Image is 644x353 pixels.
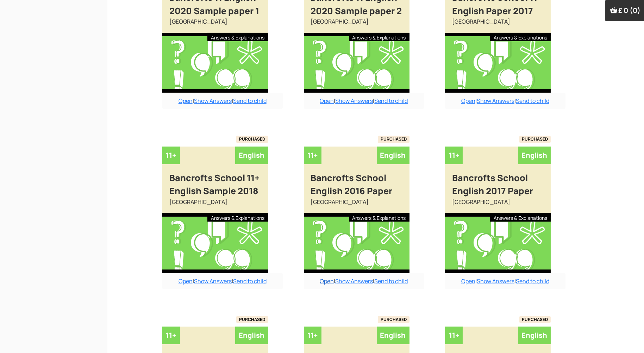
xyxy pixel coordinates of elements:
[445,147,463,164] div: 11+
[335,277,373,285] a: Show Answers
[374,277,408,285] a: Send to child
[162,93,283,109] div: | |
[194,97,232,105] a: Show Answers
[445,164,551,198] div: Bancrofts School English 2017 Paper
[445,327,463,344] div: 11+
[610,7,617,14] img: Your items in the shopping basket
[207,33,268,41] div: Answers & Explanations
[179,97,193,105] a: Open
[236,316,268,323] span: PURCHASED
[320,277,334,285] a: Open
[235,147,268,164] div: English
[445,198,551,213] div: [GEOGRAPHIC_DATA]
[519,136,551,143] span: PURCHASED
[516,277,549,285] a: Send to child
[618,6,640,15] span: £ 0 (0)
[235,327,268,344] div: English
[378,136,409,143] span: PURCHASED
[179,277,193,285] a: Open
[516,97,549,105] a: Send to child
[461,97,475,105] a: Open
[304,164,409,198] div: Bancrofts School English 2016 Paper
[477,97,514,105] a: Show Answers
[335,97,373,105] a: Show Answers
[519,316,551,323] span: PURCHASED
[445,93,565,109] div: | |
[304,17,409,33] div: [GEOGRAPHIC_DATA]
[233,97,267,105] a: Send to child
[162,327,180,344] div: 11+
[162,198,268,213] div: [GEOGRAPHIC_DATA]
[377,327,409,344] div: English
[207,213,268,222] div: Answers & Explanations
[194,277,232,285] a: Show Answers
[162,164,268,198] div: Bancrofts School 11+ English Sample 2018
[320,97,334,105] a: Open
[490,213,551,222] div: Answers & Explanations
[304,198,409,213] div: [GEOGRAPHIC_DATA]
[377,147,409,164] div: English
[374,97,408,105] a: Send to child
[304,147,321,164] div: 11+
[445,17,551,33] div: [GEOGRAPHIC_DATA]
[349,213,409,222] div: Answers & Explanations
[461,277,475,285] a: Open
[236,136,268,143] span: PURCHASED
[304,93,424,109] div: | |
[304,273,424,289] div: | |
[518,147,551,164] div: English
[162,17,268,33] div: [GEOGRAPHIC_DATA]
[349,33,409,41] div: Answers & Explanations
[162,273,283,289] div: | |
[304,327,321,344] div: 11+
[477,277,514,285] a: Show Answers
[162,147,180,164] div: 11+
[445,273,565,289] div: | |
[518,327,551,344] div: English
[233,277,267,285] a: Send to child
[490,33,551,41] div: Answers & Explanations
[378,316,409,323] span: PURCHASED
